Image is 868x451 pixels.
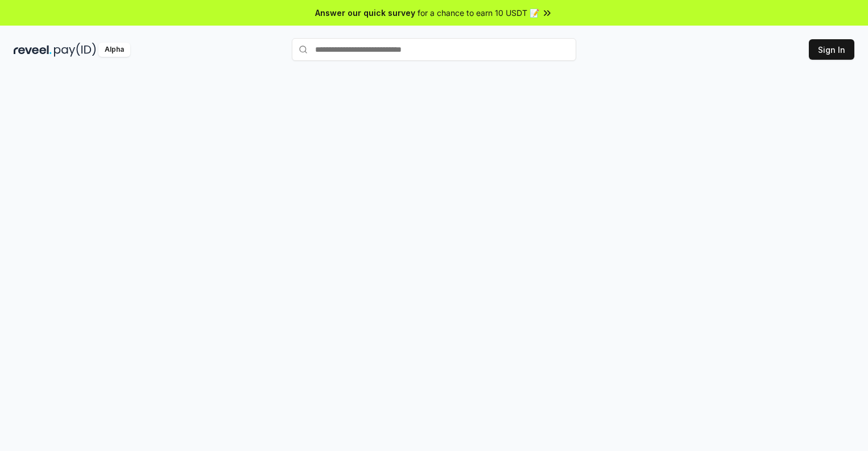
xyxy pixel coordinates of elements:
[14,43,52,57] img: reveel_dark
[315,7,415,19] span: Answer our quick survey
[98,43,130,57] div: Alpha
[418,7,539,19] span: for a chance to earn 10 USDT 📝
[54,43,96,57] img: pay_id
[809,39,854,60] button: Sign In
